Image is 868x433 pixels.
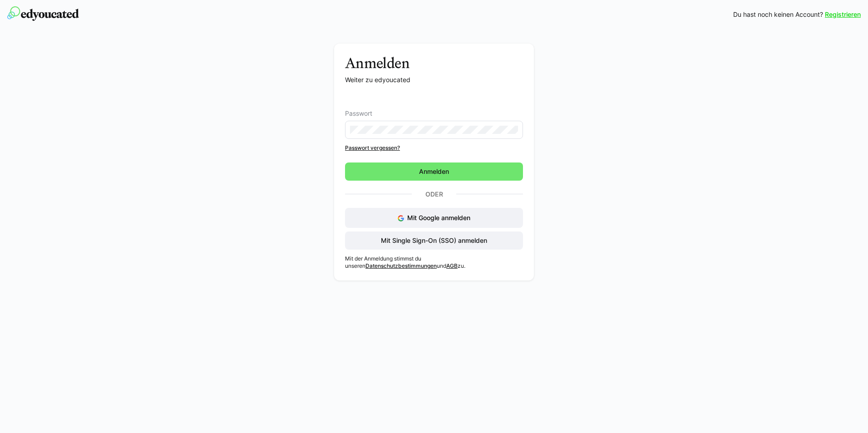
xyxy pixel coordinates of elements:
[418,167,450,176] span: Anmelden
[407,214,470,221] span: Mit Google anmelden
[733,10,823,19] span: Du hast noch keinen Account?
[345,231,523,250] button: Mit Single Sign-On (SSO) anmelden
[345,75,523,84] p: Weiter zu edyoucated
[380,236,488,245] span: Mit Single Sign-On (SSO) anmelden
[345,144,523,152] a: Passwort vergessen?
[365,262,437,269] a: Datenschutzbestimmungen
[345,54,523,72] h3: Anmelden
[825,10,861,19] a: Registrieren
[345,255,523,270] p: Mit der Anmeldung stimmst du unseren und zu.
[412,188,456,201] p: Oder
[7,6,79,21] img: edyoucated
[446,262,458,269] a: AGB
[345,162,523,181] button: Anmelden
[345,208,523,228] button: Mit Google anmelden
[345,110,372,117] span: Passwort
